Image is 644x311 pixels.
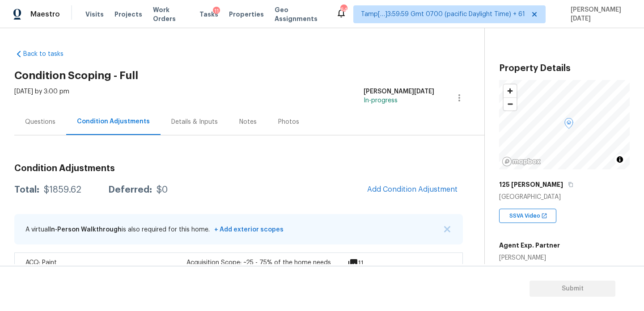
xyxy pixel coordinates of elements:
[25,118,55,126] div: Questions
[499,193,630,202] div: [GEOGRAPHIC_DATA]
[367,185,458,193] span: Add Condition Adjustment
[362,180,463,199] button: Add Condition Adjustment
[14,71,484,80] h2: Condition Scoping - Full
[229,10,264,19] span: Properties
[509,211,544,220] span: SSVA Video
[14,164,463,173] h3: Condition Adjustments
[25,260,57,266] span: ACQ: Paint
[153,5,189,23] span: Work Orders
[186,258,347,276] div: Acquisition Scope: ~25 - 75% of the home needs interior paint
[213,7,220,16] div: 11
[212,227,284,233] span: + Add exterior scopes
[504,97,517,110] button: Zoom out
[171,118,218,126] div: Details & Inputs
[85,10,104,19] span: Visits
[347,258,392,269] div: 11
[49,227,122,233] span: In-Person Walkthrough
[364,97,398,104] span: In-progress
[14,185,39,194] div: Total:
[157,185,168,194] div: $0
[14,87,69,109] div: [DATE] by 3:00 pm
[499,180,563,189] h5: 125 [PERSON_NAME]
[30,10,60,19] span: Maestro
[564,118,573,132] div: Map marker
[504,84,517,97] button: Zoom in
[14,50,100,59] a: Back to tasks
[199,11,218,17] span: Tasks
[278,118,299,126] div: Photos
[499,241,560,250] h5: Agent Exp. Partner
[25,225,284,234] p: A virtual is also required for this home.
[239,118,257,126] div: Notes
[567,181,575,189] button: Copy Address
[567,5,631,23] span: [PERSON_NAME][DATE]
[77,117,150,126] div: Condition Adjustments
[499,209,556,223] div: SSVA Video
[114,10,142,19] span: Projects
[499,80,638,169] canvas: Map
[443,225,452,234] button: X Button Icon
[444,226,450,232] img: X Button Icon
[617,155,623,164] span: Toggle attribution
[541,213,547,219] img: Open In New Icon
[499,253,560,262] div: [PERSON_NAME]
[108,185,152,194] div: Deferred:
[614,154,625,165] button: Toggle attribution
[44,185,81,194] div: $1859.62
[340,5,347,14] div: 648
[275,5,326,23] span: Geo Assignments
[502,156,541,167] a: Mapbox homepage
[364,87,434,96] div: [PERSON_NAME][DATE]
[361,10,525,19] span: Tamp[…]3:59:59 Gmt 0700 (pacific Daylight Time) + 61
[499,64,630,73] h3: Property Details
